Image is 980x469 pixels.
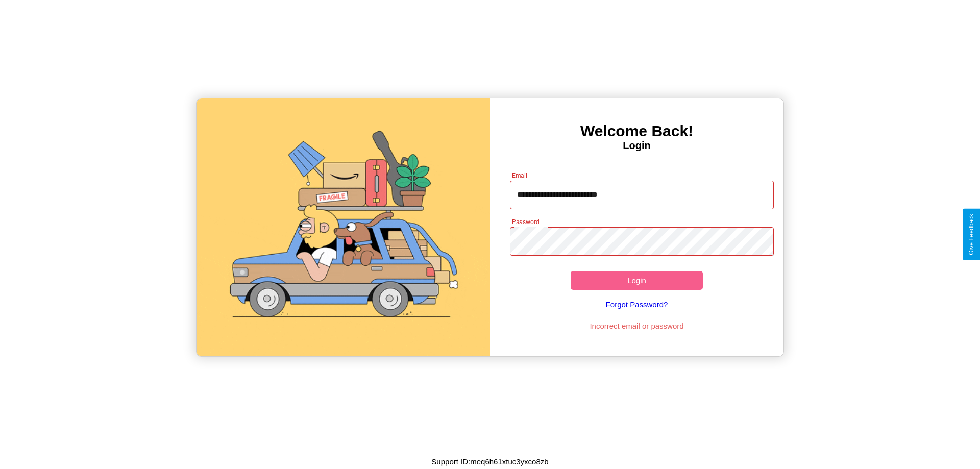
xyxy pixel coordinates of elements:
[512,217,539,226] label: Password
[490,122,783,140] h3: Welcome Back!
[431,455,548,468] p: Support ID: meq6h61xtuc3yxco8zb
[490,140,783,152] h4: Login
[968,214,975,255] div: Give Feedback
[505,319,769,333] p: Incorrect email or password
[505,290,769,319] a: Forgot Password?
[571,271,703,290] button: Login
[512,171,528,180] label: Email
[197,98,490,356] img: gif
